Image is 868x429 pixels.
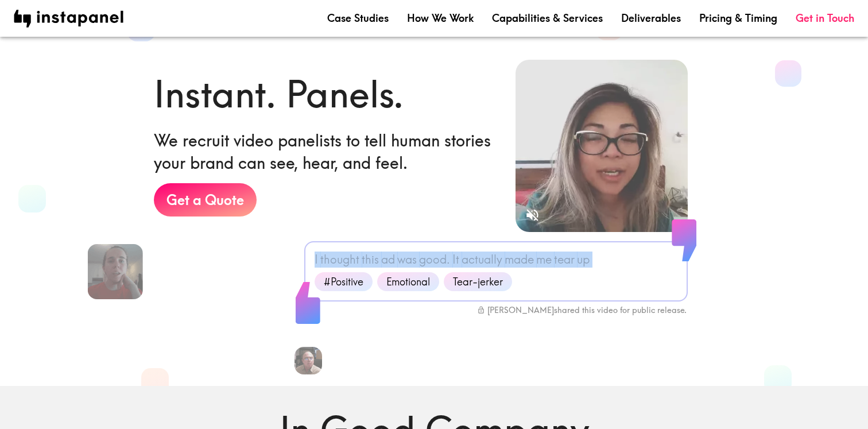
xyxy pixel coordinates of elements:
span: me [536,252,552,268]
button: Sound is off [520,203,545,227]
span: #Positive [317,275,370,289]
span: I [315,252,318,268]
a: Get a Quote [154,183,257,217]
img: instapanel [14,10,123,28]
h6: We recruit video panelists to tell human stories your brand can see, hear, and feel. [154,129,497,174]
span: this [362,252,379,268]
span: actually [462,252,502,268]
a: Pricing & Timing [699,11,777,25]
span: tear [554,252,575,268]
span: thought [320,252,359,268]
span: It [452,252,459,268]
img: Robert [294,347,322,374]
h1: Instant. Panels. [154,68,404,120]
a: Case Studies [327,11,389,25]
span: Tear-jerker [446,275,510,289]
a: How We Work [407,11,474,25]
span: up [577,252,590,268]
a: Capabilities & Services [492,11,603,25]
img: Elizabeth [88,244,143,299]
span: good. [419,252,450,268]
span: Emotional [379,275,437,289]
div: [PERSON_NAME] shared this video for public release. [477,305,687,315]
a: Deliverables [621,11,681,25]
span: made [505,252,534,268]
span: ad [381,252,395,268]
a: Get in Touch [796,11,854,25]
span: was [397,252,417,268]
